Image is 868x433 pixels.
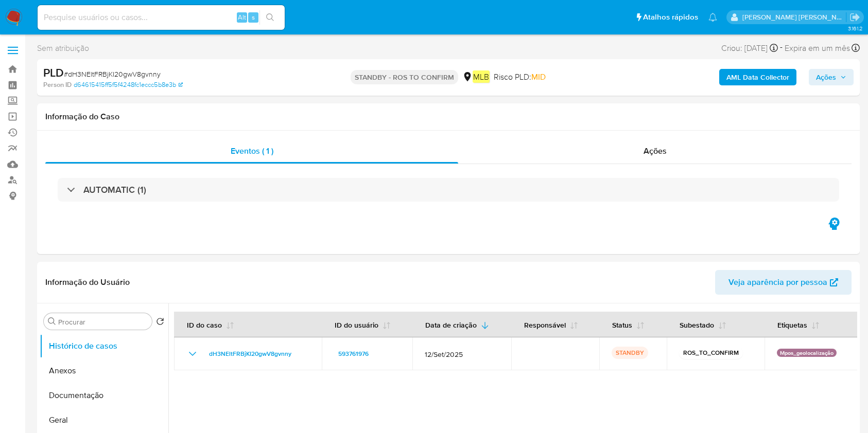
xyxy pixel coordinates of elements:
[721,41,778,55] div: Criou: [DATE]
[719,69,796,85] button: AML Data Collector
[728,270,827,295] span: Veja aparência por pessoa
[494,71,546,83] span: Risco PLD:
[43,64,64,81] b: PLD
[40,358,168,383] button: Anexos
[58,178,839,202] div: AUTOMATIC (1)
[816,69,836,85] span: Ações
[785,43,850,54] span: Expira em um mês
[40,383,168,408] button: Documentação
[351,70,458,84] p: STANDBY - ROS TO CONFIRM
[708,13,717,22] a: Notificações
[45,277,130,287] h1: Informação do Usuário
[45,112,852,122] h1: Informação do Caso
[726,69,789,85] b: AML Data Collector
[74,80,183,89] a: d64615415ff5f5f4248fc1eccc5b8e3b
[849,12,860,23] a: Sair
[156,317,164,329] button: Retornar ao pedido padrão
[83,184,146,195] h3: AUTOMATIC (1)
[259,10,281,25] button: search-icon
[644,145,667,157] span: Ações
[43,80,72,89] b: Person ID
[37,43,89,54] span: Sem atribuição
[238,12,246,22] span: Alt
[715,270,852,295] button: Veja aparência por pessoa
[252,12,255,22] span: s
[531,71,546,83] span: MID
[40,408,168,432] button: Geral
[643,12,698,23] span: Atalhos rápidos
[48,317,56,326] button: Procurar
[40,334,168,358] button: Histórico de casos
[742,12,846,22] p: juliane.miranda@mercadolivre.com
[38,11,285,24] input: Pesquise usuários ou casos...
[64,69,161,79] span: # dH3NEltFRBjKI20gwV8gvnny
[231,145,273,157] span: Eventos ( 1 )
[58,317,148,327] input: Procurar
[473,70,490,83] em: MLB
[780,41,783,55] span: -
[809,69,854,85] button: Ações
